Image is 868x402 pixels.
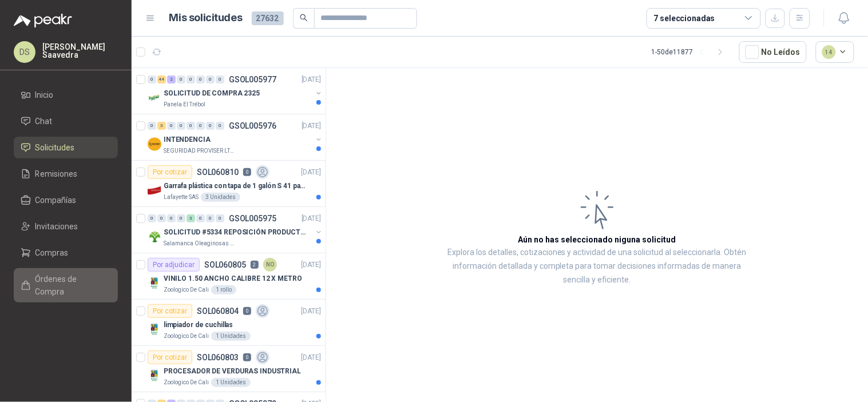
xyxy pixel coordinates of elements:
div: 0 [216,214,224,222]
p: SOLICITUD #5334 REPOSICIÓN PRODUCTOS [164,227,306,238]
div: 3 [157,122,166,130]
div: 7 seleccionadas [654,12,715,25]
div: 3 Unidades [201,193,240,202]
div: 1 Unidades [211,378,251,387]
a: 0 3 0 0 0 0 0 0 GSOL005976[DATE] Company LogoINTENDENCIASEGURIDAD PROVISER LTDA [148,119,323,156]
div: Por cotizar [148,165,192,179]
div: 0 [167,122,176,130]
h1: Mis solicitudes [169,10,243,26]
div: 0 [187,75,195,83]
p: GSOL005977 [229,75,276,83]
img: Company Logo [148,276,161,290]
div: Por adjudicar [148,258,200,272]
a: Inicio [14,84,118,106]
img: Company Logo [148,91,161,105]
div: 1 - 50 de 11877 [652,43,730,61]
p: Zoologico De Cali [164,378,209,387]
a: 0 0 0 0 3 0 0 0 GSOL005975[DATE] Company LogoSOLICITUD #5334 REPOSICIÓN PRODUCTOSSalamanca Oleagi... [148,212,323,248]
div: 0 [206,75,215,83]
img: Company Logo [148,137,161,151]
button: 14 [816,41,855,63]
p: SOL060810 [197,168,239,176]
p: Salamanca Oleaginosas SAS [164,239,236,248]
p: SOLICITUD DE COMPRA 2325 [164,88,260,99]
span: Invitaciones [35,220,78,233]
img: Company Logo [148,369,161,383]
a: Remisiones [14,163,118,185]
div: DS [14,41,35,63]
span: Chat [35,115,53,128]
div: 0 [177,214,185,222]
p: 0 [243,168,251,176]
span: Compañías [35,194,77,206]
div: Por cotizar [148,351,192,364]
div: 0 [148,214,156,222]
p: SEGURIDAD PROVISER LTDA [164,146,236,156]
div: 1 Unidades [211,332,251,341]
p: 0 [243,353,251,361]
p: limpiador de cuchillas [164,320,233,331]
div: 0 [157,214,166,222]
p: [DATE] [302,213,321,224]
div: 0 [206,122,215,130]
p: Zoologico De Cali [164,332,209,341]
div: 0 [148,122,156,130]
p: Garrafa plástica con tapa de 1 galón S 41 para almacenar varsol, thiner y alcohol [164,181,306,192]
p: 0 [243,307,251,315]
div: 3 [187,214,195,222]
div: 0 [196,214,205,222]
p: Zoologico De Cali [164,285,209,294]
div: 0 [216,75,224,83]
p: SOL060805 [204,261,246,269]
p: [DATE] [302,121,321,132]
div: 0 [187,122,195,130]
div: 0 [148,75,156,83]
a: Chat [14,110,118,132]
a: Órdenes de Compra [14,268,118,303]
p: INTENDENCIA [164,134,211,145]
p: [PERSON_NAME] Saavedra [42,43,118,59]
p: GSOL005976 [229,122,276,130]
a: Compras [14,242,118,264]
p: 2 [251,261,259,269]
a: Compañías [14,189,118,211]
img: Logo peakr [14,14,72,27]
span: search [300,14,308,22]
p: Panela El Trébol [164,100,205,109]
a: Por cotizarSOL0608030[DATE] Company LogoPROCESADOR DE VERDURAS INDUSTRIALZoologico De Cali1 Unidades [132,346,326,392]
p: [DATE] [302,167,321,178]
span: Inicio [35,89,54,101]
p: Lafayette SAS [164,193,199,202]
p: PROCESADOR DE VERDURAS INDUSTRIAL [164,366,301,377]
p: GSOL005975 [229,214,276,222]
div: 0 [216,122,224,130]
div: 0 [206,214,215,222]
span: 27632 [252,11,284,25]
div: Por cotizar [148,304,192,318]
div: 0 [177,75,185,83]
img: Company Logo [148,184,161,197]
span: Órdenes de Compra [35,273,107,298]
div: 0 [167,214,176,222]
button: No Leídos [739,41,807,63]
img: Company Logo [148,323,161,336]
p: SOL060803 [197,353,239,361]
div: 0 [196,122,205,130]
span: Solicitudes [35,141,75,154]
p: [DATE] [302,74,321,85]
p: [DATE] [302,352,321,363]
span: Compras [35,246,69,259]
div: NO [263,258,277,272]
a: Por adjudicarSOL0608052NO[DATE] Company LogoVINILO 1.50 ANCHO CALIBRE 12 X METROZoologico De Cali... [132,253,326,300]
div: 0 [196,75,205,83]
p: [DATE] [302,306,321,317]
a: Invitaciones [14,216,118,237]
h3: Aún no has seleccionado niguna solicitud [518,233,676,246]
a: Solicitudes [14,137,118,158]
span: Remisiones [35,168,78,180]
div: 0 [177,122,185,130]
div: 44 [157,75,166,83]
p: [DATE] [302,260,321,270]
p: Explora los detalles, cotizaciones y actividad de una solicitud al seleccionarla. Obtén informaci... [441,246,754,287]
a: Por cotizarSOL0608100[DATE] Company LogoGarrafa plástica con tapa de 1 galón S 41 para almacenar ... [132,161,326,207]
